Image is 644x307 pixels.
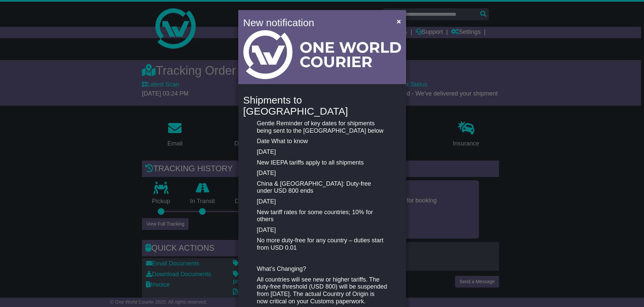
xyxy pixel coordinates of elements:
[257,209,387,223] p: New tariff rates for some countries; 10% for others
[257,265,387,273] p: What’s Changing?
[257,180,387,195] p: China & [GEOGRAPHIC_DATA]: Duty-free under USD 800 ends
[243,30,401,79] img: Light
[243,15,387,30] h4: New notification
[393,14,404,28] button: Close
[257,237,387,251] p: No more duty-free for any country – duties start from USD 0.01
[257,227,387,234] p: [DATE]
[257,198,387,205] p: [DATE]
[257,138,387,145] p: Date What to know
[243,95,401,117] h4: Shipments to [GEOGRAPHIC_DATA]
[257,148,387,156] p: [DATE]
[257,276,387,305] p: All countries will see new or higher tariffs. The duty-free threshold (USD 800) will be suspended...
[397,17,401,25] span: ×
[257,170,387,177] p: [DATE]
[257,159,387,167] p: New IEEPA tariffs apply to all shipments
[257,120,387,134] p: Gentle Reminder of key dates for shipments being sent to the [GEOGRAPHIC_DATA] below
